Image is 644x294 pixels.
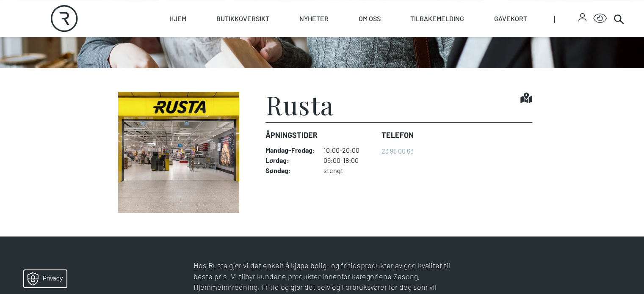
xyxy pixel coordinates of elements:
dt: Søndag : [265,166,315,175]
dt: Lørdag : [265,156,315,165]
dt: Åpningstider [265,129,375,141]
details: Attribution [614,163,644,169]
h1: Rusta [265,92,334,117]
a: 23 96 00 63 [381,147,414,155]
div: © Mappedin [616,164,637,169]
dt: Mandag - Fredag : [265,146,315,154]
iframe: Manage Preferences [8,267,77,290]
button: Open Accessibility Menu [593,12,607,25]
dd: stengt [323,166,375,175]
dd: 09:00-18:00 [323,156,375,165]
dd: 10:00-20:00 [323,146,375,154]
dt: Telefon [381,129,414,141]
